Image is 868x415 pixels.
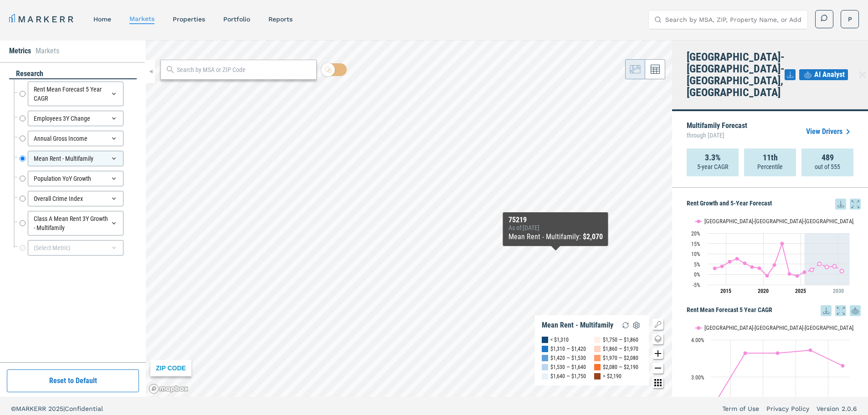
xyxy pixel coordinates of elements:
[693,282,700,288] text: -5%
[603,335,638,344] div: $1,750 — $1,860
[758,266,761,270] path: Friday, 28 Jun, 19:00, 3.02. Dallas-Fort Worth-Arlington, TX.
[603,354,638,363] div: $1,970 — $2,080
[691,241,700,247] text: 15%
[806,126,853,137] a: View Drivers
[652,348,663,359] button: Zoom in map button
[810,268,814,272] path: Sunday, 28 Jun, 19:00, 2.19. Dallas-Fort Worth-Arlington, TX.
[691,231,700,237] text: 20%
[550,344,586,354] div: $1,310 — $1,420
[766,404,809,413] a: Privacy Policy
[713,266,717,270] path: Friday, 28 Jun, 19:00, 2.92. Dallas-Fort Worth-Arlington, TX.
[150,360,191,376] div: ZIP CODE
[795,288,806,294] tspan: 2025
[28,240,123,256] div: (Select Metric)
[694,261,700,268] text: 5%
[695,324,776,331] button: Show Dallas-Fort Worth-Arlington, TX
[722,404,759,413] a: Term of Use
[810,262,844,273] g: Dallas-Fort Worth-Arlington, TX, line 2 of 2 with 5 data points.
[773,263,776,266] path: Monday, 28 Jun, 19:00, 4.59. Dallas-Fort Worth-Arlington, TX.
[652,319,663,330] button: Show/Hide Legend Map Button
[735,257,739,261] path: Tuesday, 28 Jun, 19:00, 7.59. Dallas-Fort Worth-Arlington, TX.
[11,405,16,412] span: ©
[758,288,769,294] tspan: 2020
[28,211,123,236] div: Class A Mean Rent 3Y Growth - Multifamily
[814,69,845,80] span: AI Analyst
[697,162,728,171] p: 5-year CAGR
[796,274,799,278] path: Friday, 28 Jun, 19:00, -0.76. Dallas-Fort Worth-Arlington, TX.
[720,288,731,294] tspan: 2015
[652,377,663,388] button: Other options map button
[841,10,859,28] button: P
[603,372,621,381] div: > $2,190
[822,153,834,162] strong: 489
[149,384,189,394] a: Mapbox logo
[788,272,791,276] path: Wednesday, 28 Jun, 19:00, 0.24. Dallas-Fort Worth-Arlington, TX.
[743,261,747,265] path: Wednesday, 28 Jun, 19:00, 5.39. Dallas-Fort Worth-Arlington, TX.
[848,15,852,24] span: P
[603,344,638,354] div: $1,860 — $1,970
[508,231,603,242] div: Mean Rent - Multifamily :
[665,10,802,29] input: Search by MSA, ZIP, Property Name, or Address
[744,351,747,355] path: Monday, 14 Jun, 19:00, 3.64. Dallas-Fort Worth-Arlington, TX.
[687,51,785,98] h4: [GEOGRAPHIC_DATA]-[GEOGRAPHIC_DATA]-[GEOGRAPHIC_DATA], [GEOGRAPHIC_DATA]
[799,69,848,80] button: AI Analyst
[691,337,704,343] text: 4.00%
[93,15,111,23] a: home
[695,218,776,225] button: Show Dallas-Fort Worth-Arlington, TX
[781,242,784,246] path: Tuesday, 28 Jun, 19:00, 14.94. Dallas-Fort Worth-Arlington, TX.
[268,15,293,23] a: reports
[173,15,205,23] a: properties
[750,265,754,269] path: Thursday, 28 Jun, 19:00, 3.6. Dallas-Fort Worth-Arlington, TX.
[687,210,854,301] svg: Interactive chart
[550,335,569,344] div: < $1,310
[809,348,812,352] path: Thursday, 14 Jun, 19:00, 3.72. Dallas-Fort Worth-Arlington, TX.
[223,15,250,23] a: Portfolio
[841,364,845,368] path: Friday, 14 Jun, 19:00, 3.3. Dallas-Fort Worth-Arlington, TX.
[687,129,747,141] span: through [DATE]
[833,288,844,294] tspan: 2030
[652,333,663,344] button: Change style map button
[9,13,75,26] a: MARKERR
[817,404,857,413] a: Version 2.0.6
[16,405,48,412] span: MARKERR
[48,405,65,412] span: 2025 |
[687,122,747,141] p: Multifamily Forecast
[36,46,59,56] li: Markets
[28,111,123,126] div: Employees 3Y Change
[177,65,312,75] input: Search by MSA or ZIP Code
[28,131,123,146] div: Annual Gross Income
[583,232,603,241] b: $2,070
[65,405,103,412] span: Confidential
[776,351,780,355] path: Wednesday, 14 Jun, 19:00, 3.64. Dallas-Fort Worth-Arlington, TX.
[840,269,844,273] path: Friday, 28 Jun, 19:00, 1.65. Dallas-Fort Worth-Arlington, TX.
[620,320,631,331] img: Reload Legend
[691,374,704,381] text: 3.00%
[825,265,829,269] path: Wednesday, 28 Jun, 19:00, 3.65. Dallas-Fort Worth-Arlington, TX.
[757,162,783,171] p: Percentile
[9,46,31,56] li: Metrics
[542,321,613,330] div: Mean Rent - Multifamily
[508,216,603,224] div: 75219
[550,372,586,381] div: $1,640 — $1,750
[694,272,700,278] text: 0%
[550,363,586,372] div: $1,530 — $1,640
[652,363,663,374] button: Zoom out map button
[803,270,806,274] path: Saturday, 28 Jun, 19:00, 1.1. Dallas-Fort Worth-Arlington, TX.
[763,153,778,162] strong: 11th
[508,216,603,242] div: Map Tooltip Content
[631,320,642,331] img: Settings
[9,69,137,79] div: research
[687,210,861,301] div: Rent Growth and 5-Year Forecast. Highcharts interactive chart.
[687,305,861,316] h5: Rent Mean Forecast 5 Year CAGR
[818,262,822,266] path: Monday, 28 Jun, 19:00, 5.1. Dallas-Fort Worth-Arlington, TX.
[28,191,123,206] div: Overall Crime Index
[7,369,139,392] button: Reset to Default
[691,251,700,257] text: 10%
[550,354,586,363] div: $1,420 — $1,530
[508,224,603,231] div: As of : [DATE]
[28,82,123,106] div: Rent Mean Forecast 5 Year CAGR
[28,171,123,186] div: Population YoY Growth
[833,264,837,268] path: Thursday, 28 Jun, 19:00, 3.95. Dallas-Fort Worth-Arlington, TX.
[28,151,123,166] div: Mean Rent - Multifamily
[687,199,861,210] h5: Rent Growth and 5-Year Forecast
